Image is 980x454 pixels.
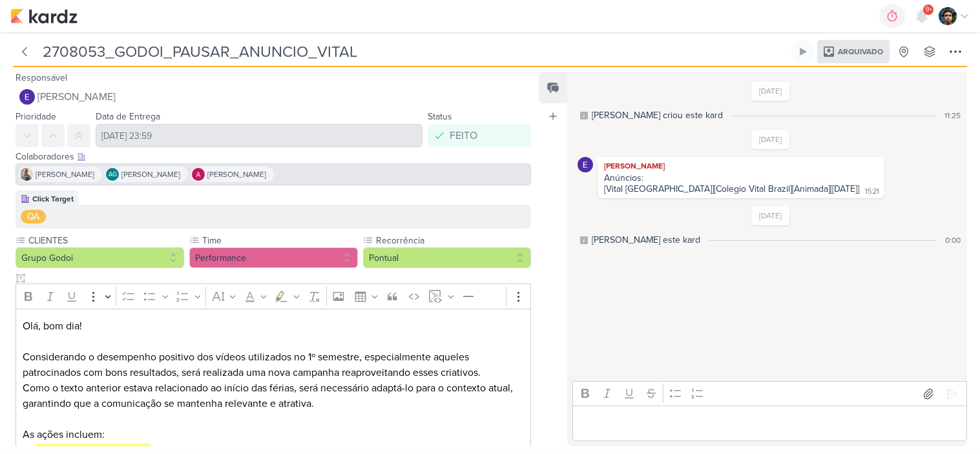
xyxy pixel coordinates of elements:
span: 9+ [925,5,932,15]
div: [Vital [GEOGRAPHIC_DATA]][Colegio Vital Brazil][Animada][[DATE]] [604,183,859,194]
p: AG [109,172,117,178]
div: 11:25 [944,110,961,121]
div: 15:21 [865,187,879,197]
div: [PERSON_NAME] criou este kard [592,108,723,122]
button: Performance [189,247,358,268]
span: [PERSON_NAME] [36,169,94,180]
span: [PERSON_NAME] [207,169,266,180]
div: Anúncios: [604,172,879,183]
p: As ações incluem: [23,427,525,442]
img: Alessandra Gomes [192,168,205,181]
button: [PERSON_NAME] [16,85,531,108]
div: Editor toolbar [16,284,531,309]
img: Iara Santos [20,168,33,181]
div: FEITO [450,128,477,143]
img: kardz.app [10,8,78,24]
button: Pontual [363,247,532,268]
label: Time [201,234,358,247]
label: Recorrência [375,234,532,247]
div: Click Target [32,193,74,205]
div: 0:00 [945,234,961,246]
button: FEITO [428,124,531,147]
img: Nelito Junior [939,7,957,25]
div: Colaboradores [16,150,531,163]
label: CLIENTES [27,234,184,247]
img: Eduardo Quaresma [19,89,35,105]
img: Eduardo Quaresma [578,157,593,172]
div: Aline Gimenez Graciano [106,168,119,181]
div: Ligar relógio [798,46,808,57]
div: [PERSON_NAME] [601,160,882,172]
span: [PERSON_NAME] [37,89,116,105]
p: Como o texto anterior estava relacionado ao início das férias, será necessário adaptá-lo para o c... [23,380,525,427]
label: Responsável [16,72,67,83]
label: Status [428,111,452,122]
div: Editor toolbar [572,381,967,406]
button: Grupo Godoi [16,247,184,268]
div: Editor editing area: main [572,406,967,441]
input: Kard Sem Título [39,40,789,63]
label: Data de Entrega [96,111,160,122]
input: Select a date [96,124,422,147]
span: Arquivado [838,48,883,56]
p: Olá, bom dia! Considerando o desempenho positivo dos vídeos utilizados no 1º semestre, especialme... [23,318,525,380]
div: QA [27,210,39,223]
span: [PERSON_NAME] [121,169,180,180]
div: [PERSON_NAME] este kard [592,233,700,247]
div: Arquivado [817,40,890,63]
label: Prioridade [16,111,56,122]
